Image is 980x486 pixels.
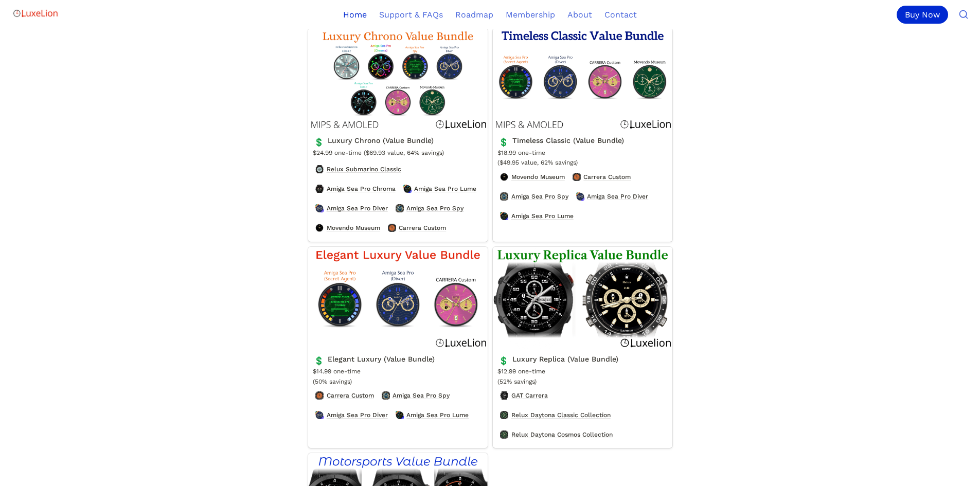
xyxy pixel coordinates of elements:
[12,3,59,24] img: Logo
[493,247,672,448] a: Luxury Replica (Value Bundle)
[897,6,952,24] a: Buy Now
[897,6,948,24] div: Buy Now
[493,28,672,242] a: Timeless Classic (Value Bundle)
[308,247,488,448] a: Elegant Luxury (Value Bundle)
[308,28,488,242] a: Luxury Chrono (Value Bundle)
